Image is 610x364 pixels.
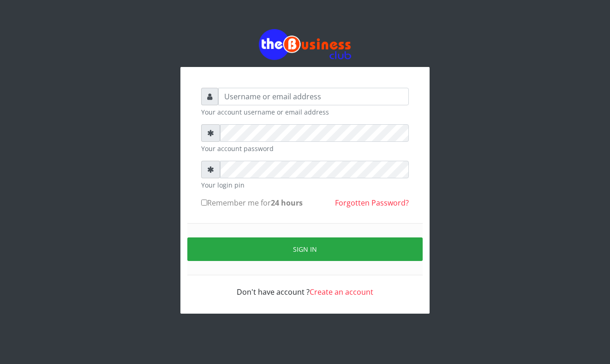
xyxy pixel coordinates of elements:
[218,88,409,105] input: Username or email address
[201,275,409,297] div: Don't have account ?
[201,197,303,208] label: Remember me for
[335,198,409,208] a: Forgotten Password?
[201,180,409,190] small: Your login pin
[201,107,409,117] small: Your account username or email address
[310,287,373,297] a: Create an account
[271,198,303,208] b: 24 hours
[201,144,409,153] small: Your account password
[187,237,423,261] button: Sign in
[201,200,207,206] input: Remember me for24 hours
